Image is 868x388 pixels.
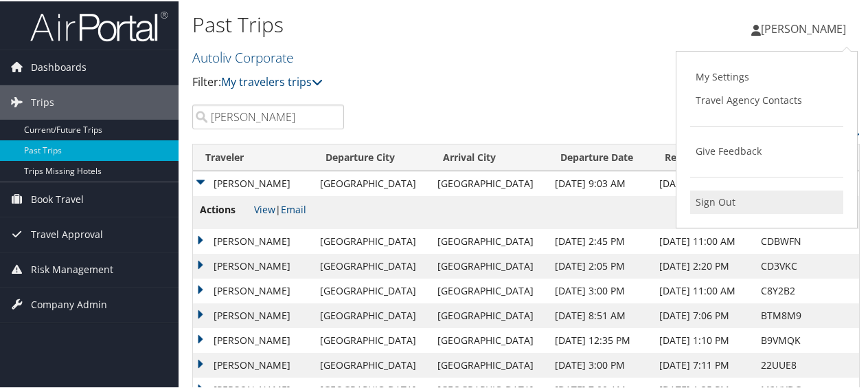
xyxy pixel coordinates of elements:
[313,352,431,376] td: [GEOGRAPHIC_DATA]
[31,216,103,250] span: Travel Approval
[254,202,306,215] span: |
[30,9,168,41] img: airportal-logo.png
[192,9,637,38] h1: Past Trips
[548,327,652,352] td: [DATE] 12:35 PM
[431,143,548,170] th: Arrival City: activate to sort column ascending
[754,252,859,277] td: CD3VKC
[281,202,306,215] a: Email
[548,170,652,195] td: [DATE] 9:03 AM
[652,228,754,252] td: [DATE] 11:00 AM
[690,87,843,111] a: Travel Agency Contacts
[313,228,431,252] td: [GEOGRAPHIC_DATA]
[751,7,860,48] a: [PERSON_NAME]
[652,143,754,170] th: Return Date: activate to sort column ascending
[652,170,754,195] td: [DATE] 7:09 PM
[548,252,652,277] td: [DATE] 2:05 PM
[431,170,548,195] td: [GEOGRAPHIC_DATA]
[548,228,652,252] td: [DATE] 2:45 PM
[690,138,843,162] a: Give Feedback
[192,103,344,128] input: Search Traveler or Arrival City
[313,143,431,170] th: Departure City: activate to sort column ascending
[652,302,754,327] td: [DATE] 7:06 PM
[761,20,846,35] span: [PERSON_NAME]
[548,143,652,170] th: Departure Date: activate to sort column ascending
[193,352,313,376] td: [PERSON_NAME]
[690,64,843,87] a: My Settings
[200,201,251,216] span: Actions
[754,277,859,302] td: C8Y2B2
[652,352,754,376] td: [DATE] 7:11 PM
[548,352,652,376] td: [DATE] 3:00 PM
[31,84,54,118] span: Trips
[313,327,431,352] td: [GEOGRAPHIC_DATA]
[652,252,754,277] td: [DATE] 2:20 PM
[31,251,113,285] span: Risk Management
[690,189,843,213] a: Sign Out
[754,352,859,376] td: 22UUE8
[431,228,548,252] td: [GEOGRAPHIC_DATA]
[652,277,754,302] td: [DATE] 11:00 AM
[548,277,652,302] td: [DATE] 3:00 PM
[313,170,431,195] td: [GEOGRAPHIC_DATA]
[754,228,859,252] td: CDBWFN
[313,252,431,277] td: [GEOGRAPHIC_DATA]
[431,352,548,376] td: [GEOGRAPHIC_DATA]
[431,302,548,327] td: [GEOGRAPHIC_DATA]
[652,327,754,352] td: [DATE] 1:10 PM
[193,302,313,327] td: [PERSON_NAME]
[31,286,107,321] span: Company Admin
[193,143,313,170] th: Traveler: activate to sort column ascending
[254,202,275,215] a: View
[431,252,548,277] td: [GEOGRAPHIC_DATA]
[431,277,548,302] td: [GEOGRAPHIC_DATA]
[313,302,431,327] td: [GEOGRAPHIC_DATA]
[548,302,652,327] td: [DATE] 8:51 AM
[754,302,859,327] td: BTM8M9
[193,252,313,277] td: [PERSON_NAME]
[431,327,548,352] td: [GEOGRAPHIC_DATA]
[193,228,313,252] td: [PERSON_NAME]
[192,72,637,90] p: Filter:
[31,49,87,83] span: Dashboards
[193,327,313,352] td: [PERSON_NAME]
[221,73,323,88] a: My travelers trips
[192,47,297,65] a: Autoliv Corporate
[193,277,313,302] td: [PERSON_NAME]
[754,327,859,352] td: B9VMQK
[31,181,84,215] span: Book Travel
[193,170,313,195] td: [PERSON_NAME]
[313,277,431,302] td: [GEOGRAPHIC_DATA]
